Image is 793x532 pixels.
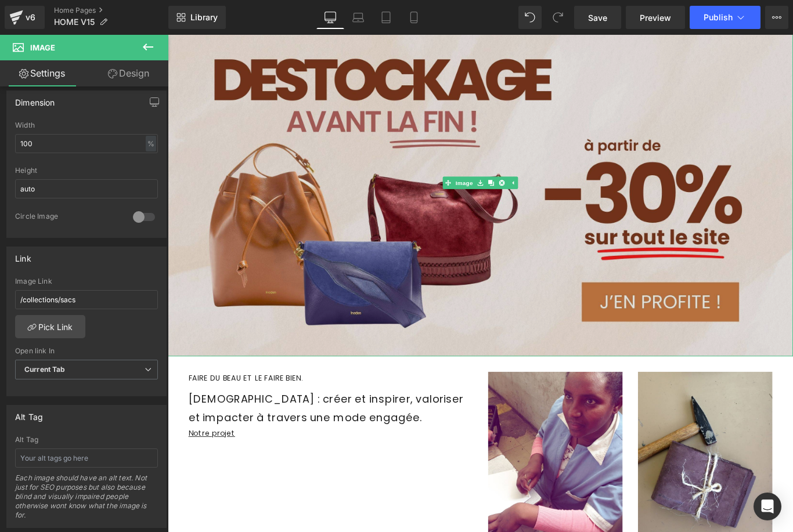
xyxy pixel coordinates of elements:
input: auto [15,179,158,198]
span: Preview [640,12,671,24]
div: v6 [23,10,38,25]
button: Redo [546,6,569,29]
div: Circle Image [15,212,121,224]
a: Desktop [316,6,344,29]
a: Preview [626,6,685,29]
a: Home Pages [54,6,168,15]
div: Alt Tag [15,406,43,422]
a: Notre projet [23,442,75,454]
p: [DEMOGRAPHIC_DATA] : créer et inspirer, valoriser et impacter à travers une mode engagée. [23,399,343,441]
div: Alt Tag [15,436,158,444]
div: Dimension [15,91,55,107]
button: Publish [690,6,760,29]
a: Save element [345,160,358,173]
a: Design [86,60,171,86]
span: Image [30,43,55,52]
button: More [765,6,788,29]
a: Laptop [344,6,372,29]
div: Height [15,167,158,175]
a: v6 [5,6,45,29]
div: Image Link [15,277,158,285]
div: Each image should have an alt text. Not just for SEO purposes but also because blind and visually... [15,473,158,527]
a: Tablet [372,6,400,29]
span: Save [588,12,607,24]
input: Your alt tags go here [15,448,158,468]
a: Delete Element [369,160,381,173]
span: Publish [704,13,733,22]
a: New Library [168,6,226,29]
div: Open Intercom Messenger [754,493,781,520]
b: Current Tab [24,365,66,374]
span: Image [321,160,345,173]
a: Mobile [400,6,428,29]
div: FAIRE DU BEAU ET LE FAIRE BIEN. [23,379,343,393]
div: Width [15,121,158,129]
button: Undo [518,6,542,29]
a: Expand / Collapse [381,160,394,173]
div: % [146,136,156,151]
span: Library [190,12,218,23]
input: https://your-shop.myshopify.com [15,290,158,309]
input: auto [15,134,158,153]
a: Pick Link [15,315,85,338]
div: Open link In [15,347,158,355]
a: Clone Element [357,160,369,173]
span: HOME V15 [54,17,95,27]
div: Link [15,247,31,263]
